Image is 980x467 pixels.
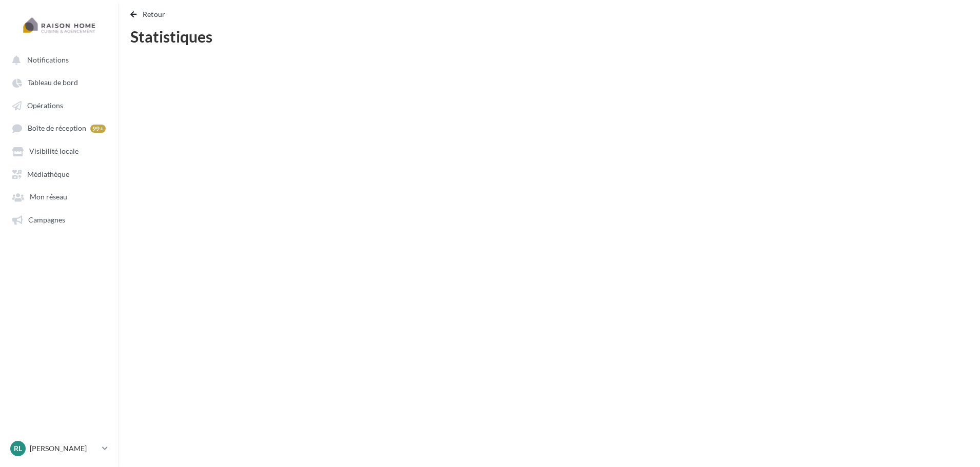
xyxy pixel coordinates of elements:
[143,10,166,18] span: Retour
[27,101,63,110] span: Opérations
[6,187,112,206] a: Mon réseau
[27,55,69,64] span: Notifications
[6,50,108,69] button: Notifications
[29,147,79,156] span: Visibilité locale
[6,73,112,91] a: Tableau de bord
[6,141,112,160] a: Visibilité locale
[6,210,112,229] a: Campagnes
[28,124,86,133] span: Boîte de réception
[130,29,968,44] div: Statistiques
[6,165,112,183] a: Médiathèque
[14,443,22,454] span: RL
[90,125,106,133] div: 99+
[130,8,170,21] button: Retour
[8,439,110,458] a: RL [PERSON_NAME]
[27,170,69,178] span: Médiathèque
[28,78,78,87] span: Tableau de bord
[6,118,112,137] a: Boîte de réception 99+
[6,96,112,114] a: Opérations
[28,215,65,224] span: Campagnes
[30,443,98,454] p: [PERSON_NAME]
[30,193,67,201] span: Mon réseau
